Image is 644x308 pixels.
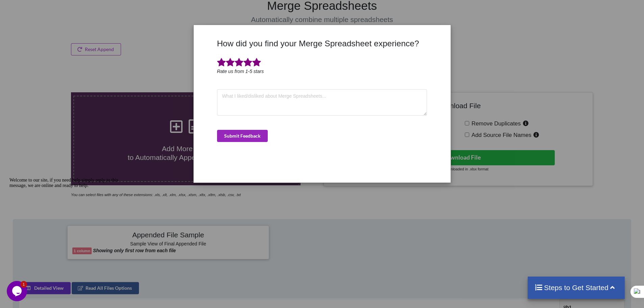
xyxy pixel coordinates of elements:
[7,281,28,301] iframe: chat widget
[3,3,124,14] div: Welcome to our site, if you need help simply reply to this message, we are online and ready to help.
[217,69,264,74] i: Rate us from 1-5 stars
[534,283,618,292] h4: Steps to Get Started
[3,3,112,13] span: Welcome to our site, if you need help simply reply to this message, we are online and ready to help.
[217,39,427,48] h3: How did you find your Merge Spreadsheet experience?
[7,175,128,278] iframe: chat widget
[217,130,268,142] button: Submit Feedback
